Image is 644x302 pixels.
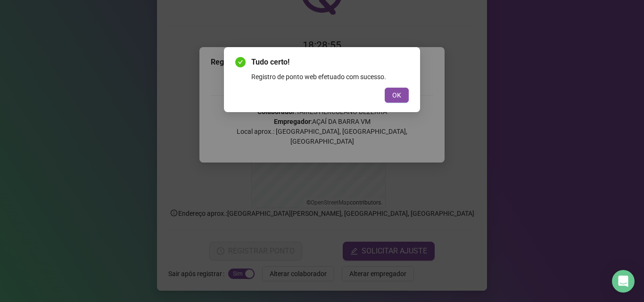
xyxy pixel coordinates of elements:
[385,88,409,103] button: OK
[392,90,401,100] span: OK
[235,57,246,67] span: check-circle
[251,57,409,68] span: Tudo certo!
[612,270,635,293] div: Open Intercom Messenger
[251,72,409,82] div: Registro de ponto web efetuado com sucesso.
